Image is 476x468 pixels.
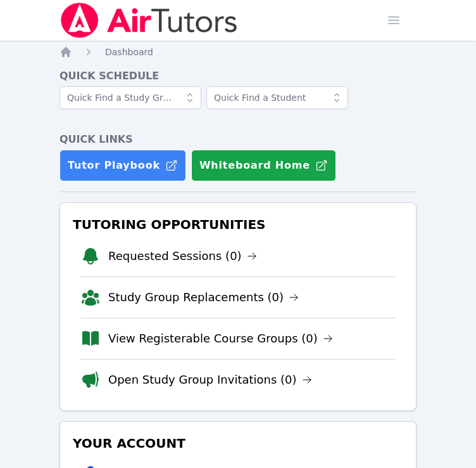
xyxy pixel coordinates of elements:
[108,371,312,389] a: Open Study Group Invitations (0)
[59,86,201,109] input: Quick Find a Study Group
[206,86,348,109] input: Quick Find a Student
[59,68,416,84] h4: Quick Schedule
[108,247,257,265] a: Requested Sessions (0)
[70,432,406,455] h3: Your Account
[59,150,186,181] a: Tutor Playbook
[59,132,416,147] h4: Quick Links
[191,150,336,181] button: Whiteboard Home
[108,330,333,348] a: View Registerable Course Groups (0)
[105,46,153,58] a: Dashboard
[59,3,239,38] img: Air Tutors
[105,47,153,57] span: Dashboard
[70,213,406,236] h3: Tutoring Opportunities
[108,289,299,306] a: Study Group Replacements (0)
[59,46,416,58] nav: Breadcrumb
